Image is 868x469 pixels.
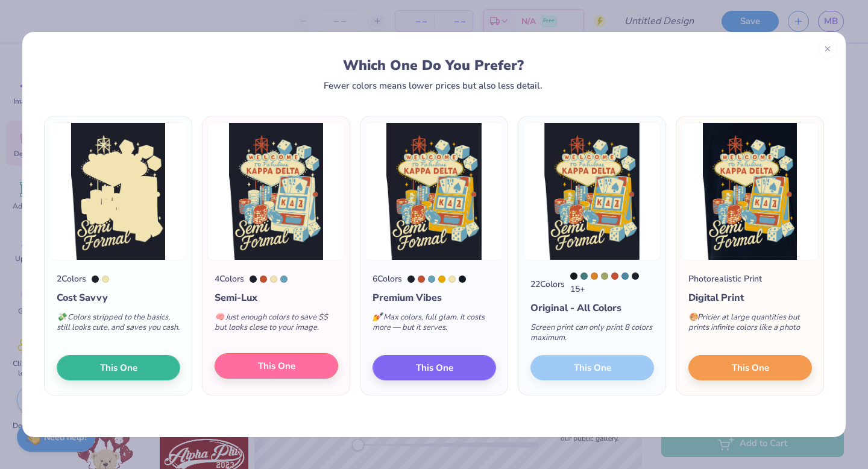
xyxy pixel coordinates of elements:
[207,122,345,260] img: 4 color option
[373,272,402,285] div: 6 Colors
[570,272,654,295] div: 15 +
[215,312,224,323] span: 🧠
[530,278,565,291] div: 22 Colors
[55,57,812,74] div: Which One Do You Prefer?
[448,275,456,283] div: 7499 C
[601,272,608,280] div: 5777 C
[258,359,295,373] span: This One
[688,305,812,345] div: Pricier at large quantities but prints infinite colors like a photo
[407,275,415,283] div: 532 C
[57,291,180,305] div: Cost Savvy
[688,355,812,380] button: This One
[580,272,588,280] div: 7475 C
[732,361,769,375] span: This One
[280,275,288,283] div: 549 C
[688,291,812,305] div: Digital Print
[621,272,629,280] div: 7697 C
[102,275,109,283] div: 7499 C
[530,301,654,315] div: Original - All Colors
[250,275,257,283] div: 532 C
[373,355,496,380] button: This One
[523,122,661,260] img: 22 color option
[591,272,598,280] div: 7570 C
[57,305,180,345] div: Colors stripped to the basics, still looks cute, and saves you cash.
[324,81,542,90] div: Fewer colors means lower prices but also less detail.
[416,361,453,375] span: This One
[530,315,654,355] div: Screen print can only print 8 colors maximum.
[92,275,99,283] div: 532 C
[688,312,698,323] span: 🎨
[215,272,244,285] div: 4 Colors
[49,122,187,260] img: 2 color option
[570,272,577,280] div: Black 6 C
[611,272,618,280] div: 7580 C
[57,312,66,323] span: 💸
[100,361,137,375] span: This One
[418,275,425,283] div: 7580 C
[373,312,382,323] span: 💅
[373,305,496,345] div: Max colors, full glam. It costs more — but it serves.
[57,272,86,285] div: 2 Colors
[215,291,338,305] div: Semi-Lux
[260,275,267,283] div: 7580 C
[373,291,496,305] div: Premium Vibes
[215,305,338,345] div: Just enough colors to save $$ but looks close to your image.
[438,275,445,283] div: 124 C
[681,122,819,260] img: Photorealistic preview
[459,275,466,283] div: Black 6 C
[270,275,277,283] div: 7499 C
[428,275,435,283] div: 549 C
[632,272,639,280] div: 532 C
[57,355,180,380] button: This One
[688,272,762,285] div: Photorealistic Print
[365,122,503,260] img: 6 color option
[215,353,338,379] button: This One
